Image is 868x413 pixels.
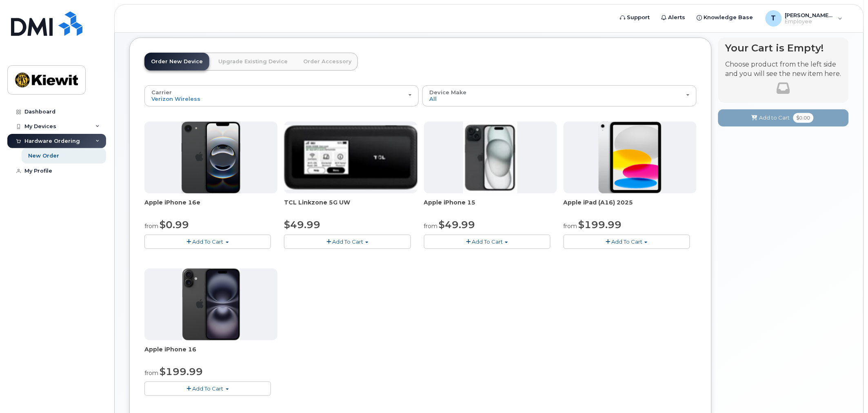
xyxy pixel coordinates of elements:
[627,13,650,22] span: Support
[472,238,503,245] span: Add To Cart
[656,9,691,26] a: Alerts
[429,95,437,102] span: All
[785,12,834,18] span: [PERSON_NAME].[PERSON_NAME]
[611,238,642,245] span: Add To Cart
[726,42,841,53] h4: Your Cart is Empty!
[726,60,841,79] p: Choose product from the left side and you will see the new item here.
[182,122,240,193] img: iphone16e.png
[424,222,438,230] small: from
[760,10,848,27] div: Tyler.James
[284,235,411,249] button: Add To Cart
[193,238,224,245] span: Add To Cart
[144,345,277,362] div: Apple iPhone 16
[599,122,662,193] img: ipad_11.png
[785,18,834,25] span: Employee
[182,269,240,340] img: iphone_16_plus.png
[424,235,551,249] button: Add To Cart
[718,109,849,126] button: Add to Cart $0.00
[429,89,466,95] span: Device Make
[564,198,697,215] div: Apple iPad (A16) 2025
[144,198,277,215] div: Apple iPhone 16e
[564,222,577,230] small: from
[144,222,158,230] small: from
[615,9,656,26] a: Support
[424,198,557,215] div: Apple iPhone 15
[144,53,209,71] a: Order New Device
[832,377,862,407] iframe: Messenger Launcher
[160,366,203,377] span: $199.99
[759,114,790,122] span: Add to Cart
[193,385,224,392] span: Add To Cart
[771,13,776,23] span: T
[668,13,686,22] span: Alerts
[151,95,200,102] span: Verizon Wireless
[793,113,814,123] span: $0.00
[284,198,417,215] div: TCL Linkzone 5G UW
[144,85,419,107] button: Carrier Verizon Wireless
[691,9,759,26] a: Knowledge Base
[212,53,294,71] a: Upgrade Existing Device
[332,238,363,245] span: Add To Cart
[144,382,271,396] button: Add To Cart
[564,235,690,249] button: Add To Cart
[704,13,753,22] span: Knowledge Base
[144,235,271,249] button: Add To Cart
[422,85,697,107] button: Device Make All
[579,219,622,231] span: $199.99
[439,219,475,231] span: $49.99
[160,219,189,231] span: $0.99
[297,53,358,71] a: Order Accessory
[463,122,517,193] img: iphone15.jpg
[284,219,320,231] span: $49.99
[151,89,172,95] span: Carrier
[284,125,417,190] img: linkzone5g.png
[144,369,158,377] small: from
